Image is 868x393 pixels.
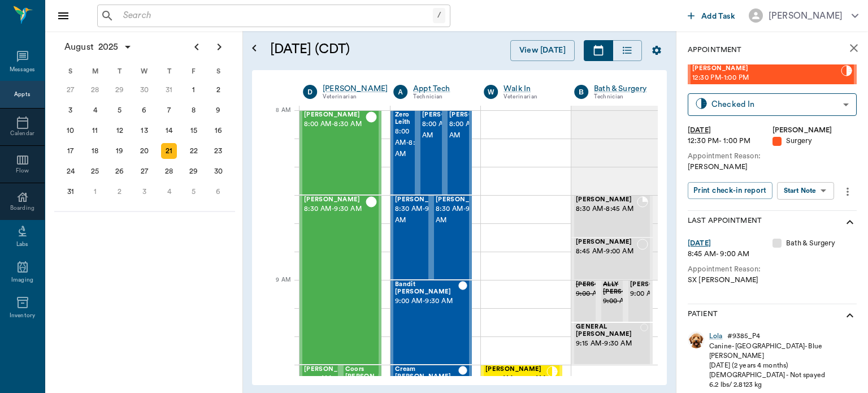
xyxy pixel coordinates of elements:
[688,45,741,55] p: Appointment
[395,111,423,126] span: Zero Leith
[433,8,445,23] div: /
[323,83,388,94] div: [PERSON_NAME]
[688,215,762,229] p: Last Appointment
[485,366,546,373] span: [PERSON_NAME]
[206,63,231,80] div: S
[208,36,231,58] button: Next page
[688,125,772,136] div: [DATE]
[431,195,472,280] div: CHECKED_OUT, 8:30 AM - 9:00 AM
[87,163,103,179] div: Monday, August 25, 2025
[390,110,418,195] div: CHECKED_OUT, 8:00 AM - 8:30 AM
[112,102,128,118] div: Tuesday, August 5, 2025
[137,163,153,179] div: Wednesday, August 27, 2025
[112,82,128,98] div: Tuesday, July 29, 2025
[63,143,79,159] div: Sunday, August 17, 2025
[688,331,705,348] img: Profile Image
[161,82,177,98] div: Thursday, July 31, 2025
[304,366,361,373] span: [PERSON_NAME]
[303,85,317,99] div: D
[571,280,598,322] div: CANCELED, 9:00 AM - 9:15 AM
[304,119,366,130] span: 8:00 AM - 8:30 AM
[390,280,472,365] div: CHECKED_OUT, 9:00 AM - 9:30 AM
[576,323,640,338] span: GENERAL [PERSON_NAME]
[484,85,498,99] div: W
[688,136,772,146] div: 12:30 PM - 1:00 PM
[413,92,467,102] div: Technician
[504,83,557,94] a: Walk In
[112,143,128,159] div: Tuesday, August 19, 2025
[692,65,841,72] span: [PERSON_NAME]
[571,237,653,280] div: NOT_CONFIRMED, 8:45 AM - 9:00 AM
[14,90,30,99] div: Appts
[63,82,79,98] div: Sunday, July 27, 2025
[161,123,177,139] div: Thursday, August 14, 2025
[422,111,479,119] span: [PERSON_NAME]
[709,370,857,380] div: [DEMOGRAPHIC_DATA] - Not spayed
[843,215,857,229] svg: show more
[688,249,772,260] div: 8:45 AM - 9:00 AM
[772,238,857,249] div: Bath & Surgery
[576,338,640,349] span: 9:15 AM - 9:30 AM
[210,184,226,200] div: Saturday, September 6, 2025
[10,312,35,320] div: Inventory
[576,281,632,288] span: [PERSON_NAME]
[87,184,103,200] div: Monday, September 1, 2025
[16,240,28,249] div: Labs
[688,264,857,275] div: Appointment Reason:
[390,195,431,280] div: CHECKED_OUT, 8:30 AM - 9:00 AM
[709,342,857,361] div: Canine - [GEOGRAPHIC_DATA] - Blue [PERSON_NAME]
[843,37,865,59] button: close
[186,184,202,200] div: Friday, September 5, 2025
[107,63,132,80] div: T
[395,296,458,307] span: 9:00 AM - 9:30 AM
[571,195,653,237] div: BOOKED, 8:30 AM - 8:45 AM
[59,36,138,58] button: August2025
[772,125,857,136] div: [PERSON_NAME]
[87,82,103,98] div: Monday, July 28, 2025
[345,366,402,381] span: Coors [PERSON_NAME]
[843,309,857,322] svg: show more
[395,281,458,296] span: Bandit [PERSON_NAME]
[576,196,637,204] span: [PERSON_NAME]
[52,5,75,27] button: Close drawer
[576,246,637,257] span: 8:45 AM - 9:00 AM
[161,163,177,179] div: Thursday, August 28, 2025
[571,322,653,365] div: NOT_CONFIRMED, 9:15 AM - 9:30 AM
[137,123,153,139] div: Wednesday, August 13, 2025
[210,102,226,118] div: Saturday, August 9, 2025
[395,204,452,226] span: 8:30 AM - 9:00 AM
[395,126,423,160] span: 8:00 AM - 8:30 AM
[132,63,157,80] div: W
[181,63,206,80] div: F
[395,196,452,204] span: [PERSON_NAME]
[413,83,467,94] a: Appt Tech
[87,102,103,118] div: Monday, August 4, 2025
[87,123,103,139] div: Monday, August 11, 2025
[300,110,381,195] div: CHECKED_OUT, 8:00 AM - 8:30 AM
[270,40,426,58] h5: [DATE] (CDT)
[395,366,458,381] span: Cream [PERSON_NAME]
[112,123,128,139] div: Tuesday, August 12, 2025
[161,102,177,118] div: Thursday, August 7, 2025
[598,280,626,322] div: CANCELED, 9:00 AM - 9:15 AM
[784,184,817,197] div: Start Note
[688,309,718,322] p: Patient
[436,196,492,204] span: [PERSON_NAME]
[594,83,648,94] a: Bath & Surgery
[261,274,290,303] div: 9 AM
[210,82,226,98] div: Saturday, August 2, 2025
[161,143,177,159] div: Today, Thursday, August 21, 2025
[58,63,83,80] div: S
[112,184,128,200] div: Tuesday, September 2, 2025
[727,331,761,341] div: # 9385_P4
[485,373,546,385] span: 9:30 AM - 10:00 AM
[576,239,637,246] span: [PERSON_NAME]
[418,110,445,195] div: CHECKED_OUT, 8:00 AM - 8:30 AM
[504,92,557,102] div: Veterinarian
[630,281,687,288] span: [PERSON_NAME]
[594,92,648,102] div: Technician
[186,102,202,118] div: Friday, August 8, 2025
[603,296,659,307] span: 9:00 AM - 9:15 AM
